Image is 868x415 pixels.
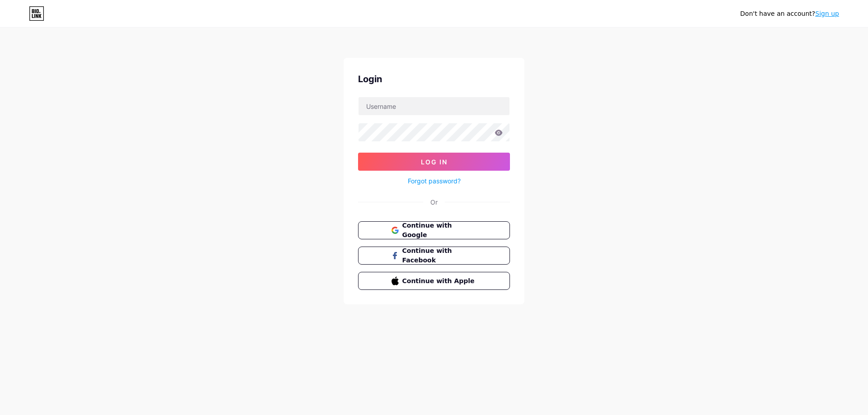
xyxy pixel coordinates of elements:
[408,176,461,186] a: Forgot password?
[740,9,839,19] div: Don't have an account?
[430,197,438,207] div: Or
[358,247,510,265] button: Continue with Facebook
[402,276,477,286] span: Continue with Apple
[358,221,510,239] button: Continue with Google
[402,221,477,240] span: Continue with Google
[421,158,448,166] span: Log In
[358,272,510,290] button: Continue with Apple
[359,97,509,115] input: Username
[358,72,510,86] div: Login
[402,246,477,265] span: Continue with Facebook
[815,10,839,17] a: Sign up
[358,153,510,171] button: Log In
